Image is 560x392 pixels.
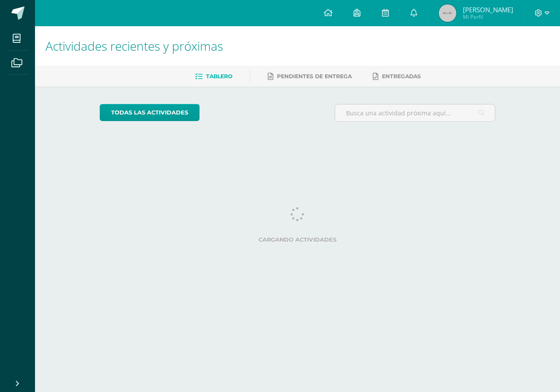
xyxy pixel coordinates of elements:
a: Tablero [195,69,232,83]
input: Busca una actividad próxima aquí... [335,104,495,121]
a: todas las Actividades [100,104,199,121]
label: Cargando actividades [100,236,496,243]
a: Entregadas [373,69,421,83]
span: Pendientes de entrega [277,73,352,80]
span: [PERSON_NAME] [463,5,513,14]
span: Entregadas [382,73,421,80]
span: Tablero [206,73,232,80]
span: Actividades recientes y próximas [45,38,223,54]
span: Mi Perfil [463,13,513,21]
img: 45x45 [439,4,456,22]
a: Pendientes de entrega [268,69,352,83]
